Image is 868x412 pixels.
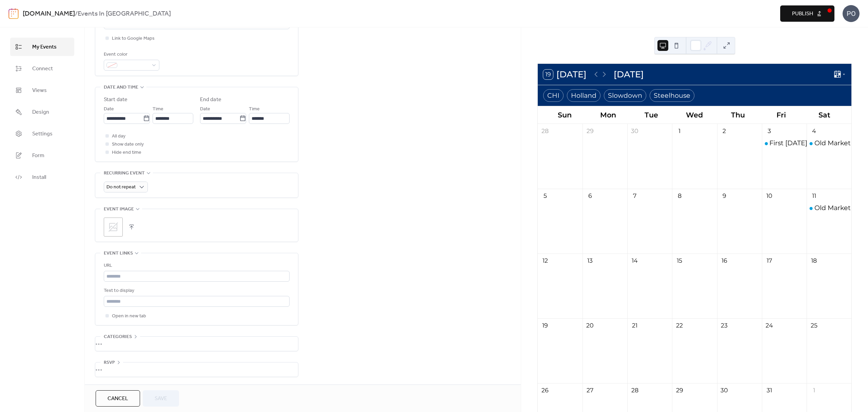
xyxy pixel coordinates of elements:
[10,125,74,143] a: Settings
[631,257,639,265] div: 14
[106,183,136,192] span: Do not repeat
[792,10,813,18] span: Publish
[630,106,673,124] div: Tue
[810,321,818,330] div: 25
[675,192,684,200] div: 8
[720,321,729,330] div: 23
[675,127,684,135] div: 1
[32,87,47,95] span: Views
[96,390,140,407] button: Cancel
[10,81,74,99] a: Views
[810,257,818,265] div: 18
[10,168,74,186] a: Install
[78,7,171,20] b: Events In [GEOGRAPHIC_DATA]
[567,89,600,102] div: Holland
[803,106,846,124] div: Sat
[765,257,773,265] div: 17
[673,106,716,124] div: Wed
[104,205,134,213] span: Event image
[104,169,145,177] span: Recurring event
[95,337,298,351] div: •••
[112,141,144,149] span: Show date only
[631,127,639,135] div: 30
[780,5,834,22] button: Publish
[586,192,594,200] div: 6
[75,7,78,20] b: /
[104,83,138,92] span: Date and time
[810,386,818,395] div: 1
[541,257,550,265] div: 12
[810,192,818,200] div: 11
[104,333,132,341] span: Categories
[8,8,19,19] img: logo
[541,321,550,330] div: 19
[675,321,684,330] div: 22
[541,192,550,200] div: 5
[10,146,74,165] a: Form
[104,105,114,113] span: Date
[675,386,684,395] div: 29
[23,7,75,20] a: [DOMAIN_NAME]
[810,127,818,135] div: 4
[586,321,594,330] div: 20
[541,127,550,135] div: 28
[10,38,74,56] a: My Events
[631,192,639,200] div: 7
[541,386,550,395] div: 26
[765,386,773,395] div: 31
[153,105,163,113] span: Time
[614,68,644,81] div: [DATE]
[32,173,46,182] span: Install
[587,106,630,124] div: Mon
[807,138,851,148] div: Old Market Farmer's Market
[32,65,53,73] span: Connect
[586,386,594,395] div: 27
[200,105,210,113] span: Date
[604,89,646,102] div: Slowdown
[807,203,851,212] div: Old Market Farmer's Market
[200,96,221,104] div: End date
[631,321,639,330] div: 21
[32,130,53,138] span: Settings
[720,127,729,135] div: 2
[720,386,729,395] div: 30
[765,192,773,200] div: 10
[112,149,141,157] span: Hide end time
[104,262,288,270] div: URL
[32,152,44,160] span: Form
[112,132,125,141] span: All day
[586,257,594,265] div: 13
[112,312,146,320] span: Open in new tab
[631,386,639,395] div: 28
[720,192,729,200] div: 9
[765,321,773,330] div: 24
[675,257,684,265] div: 15
[586,127,594,135] div: 29
[720,257,729,265] div: 16
[650,89,694,102] div: Steelhouse
[112,35,155,43] span: Link to Google Maps
[32,43,57,51] span: My Events
[104,96,127,104] div: Start date
[10,103,74,121] a: Design
[759,106,803,124] div: Fri
[541,68,589,81] button: 19[DATE]
[762,138,807,148] div: First Friday Downtown Omaha Art Walk
[104,51,158,59] div: Event color
[107,395,128,403] span: Cancel
[543,89,564,102] div: CHI
[104,359,115,367] span: RSVP
[716,106,759,124] div: Thu
[765,127,773,135] div: 3
[543,106,587,124] div: Sun
[95,362,298,377] div: •••
[843,5,860,22] div: PO
[249,105,260,113] span: Time
[10,59,74,78] a: Connect
[32,108,49,116] span: Design
[104,249,133,258] span: Event links
[104,218,123,237] div: ;
[104,287,288,295] div: Text to display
